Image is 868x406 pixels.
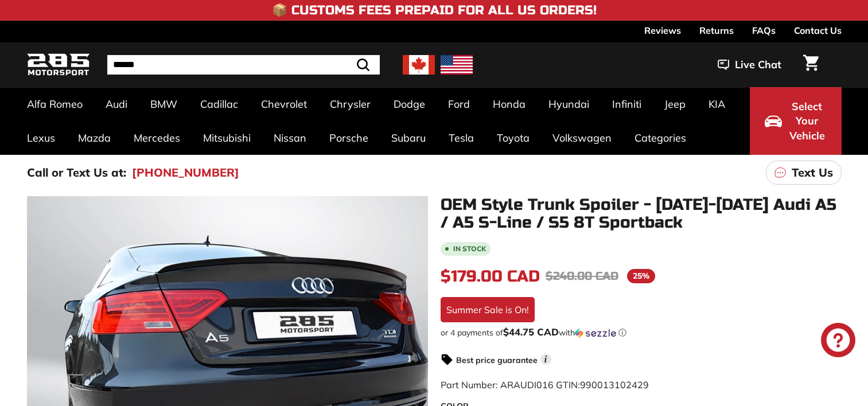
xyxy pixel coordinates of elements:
[67,121,122,155] a: Mazda
[441,379,649,391] span: Part Number: ARAUDI016 GTIN:
[139,87,189,121] a: BMW
[697,87,737,121] a: KIA
[441,196,842,232] h1: OEM Style Trunk Spoiler - [DATE]-[DATE] Audi A5 / A5 S-Line / S5 8T Sportback
[437,87,481,121] a: Ford
[653,87,697,121] a: Jeep
[15,87,94,121] a: Alfa Romeo
[189,87,250,121] a: Cadillac
[735,57,781,72] span: Live Chat
[382,87,437,121] a: Dodge
[441,327,842,338] div: or 4 payments of with
[107,55,380,75] input: Search
[601,87,653,121] a: Infiniti
[132,164,239,181] a: [PHONE_NUMBER]
[752,21,776,40] a: FAQs
[766,161,842,185] a: Text Us
[27,164,126,181] p: Call or Text Us at:
[623,121,698,155] a: Categories
[456,355,538,365] strong: Best price guarantee
[788,99,827,143] span: Select Your Vehicle
[537,87,601,121] a: Hyundai
[541,121,623,155] a: Volkswagen
[250,87,318,121] a: Chevrolet
[818,323,859,360] inbox-online-store-chat: Shopify online store chat
[453,245,486,252] b: In stock
[575,328,616,338] img: Sezzle
[796,45,826,84] a: Cart
[94,87,139,121] a: Audi
[703,50,796,79] button: Live Chat
[441,297,535,322] div: Summer Sale is On!
[441,267,540,286] span: $179.00 CAD
[481,87,537,121] a: Honda
[318,87,382,121] a: Chrysler
[318,121,380,155] a: Porsche
[794,21,842,40] a: Contact Us
[644,21,681,40] a: Reviews
[792,164,833,181] p: Text Us
[546,269,618,283] span: $240.00 CAD
[262,121,318,155] a: Nissan
[27,52,90,79] img: Logo_285_Motorsport_areodynamics_components
[437,121,485,155] a: Tesla
[503,326,559,338] span: $44.75 CAD
[15,121,67,155] a: Lexus
[441,327,842,338] div: or 4 payments of$44.75 CADwithSezzle Click to learn more about Sezzle
[750,87,842,155] button: Select Your Vehicle
[580,379,649,391] span: 990013102429
[627,269,655,283] span: 25%
[485,121,541,155] a: Toyota
[540,354,551,365] span: i
[122,121,192,155] a: Mercedes
[272,3,597,17] h4: 📦 Customs Fees Prepaid for All US Orders!
[192,121,262,155] a: Mitsubishi
[380,121,437,155] a: Subaru
[699,21,734,40] a: Returns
